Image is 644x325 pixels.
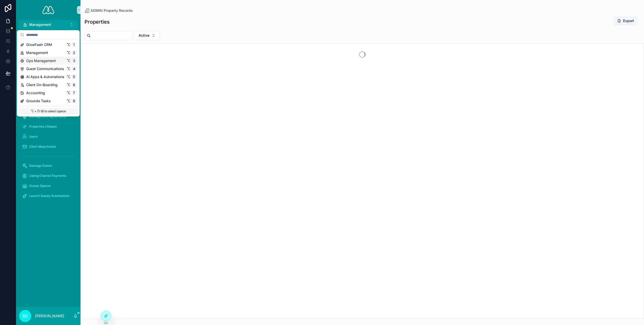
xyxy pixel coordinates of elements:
div: Suggestions [17,40,79,106]
span: ⌥ [66,67,70,71]
span: Management Agreements [29,115,66,119]
span: ⌥ [66,43,70,47]
span: Client On-Boarding [26,82,58,87]
a: Users [19,132,77,141]
span: Damage Claims [29,164,52,168]
button: Select Button [19,20,77,29]
p: ⌥ + (1-9) to select space [19,108,77,114]
span: Grounds Tasks [26,98,51,103]
div: scrollable content [16,29,80,207]
span: ⌥ [66,59,70,63]
span: 6 [72,83,76,87]
h1: Properties [85,18,110,25]
span: GrowFastr CRM [26,42,52,47]
span: Properties Lifespan [29,125,57,129]
span: Guest Communications [26,66,64,71]
span: ⌥ [66,51,70,55]
span: Accounting [26,90,45,95]
a: ADMIN Property Records [85,8,133,13]
p: [PERSON_NAME] [35,313,64,318]
span: Launch Guesty Automations [29,194,69,198]
span: ⌥ [66,99,70,103]
span: Management [29,22,51,27]
a: Guesty Spaces [19,181,77,190]
span: 7 [72,91,76,95]
span: 4 [72,67,76,71]
span: SC [22,313,28,319]
button: Export [613,16,638,25]
span: ⌥ [66,91,70,95]
span: 5 [72,75,76,79]
span: Client Mass Emails [29,145,56,149]
a: Properties Lifespan [19,122,77,131]
button: Select Button [134,31,160,40]
a: Listing Channel Payments [19,171,77,180]
span: Management [26,50,48,55]
span: Listing Channel Payments [29,174,66,178]
span: Ai Apps & Automations [26,74,64,79]
img: App logo [43,6,54,14]
span: Guesty Spaces [29,184,51,188]
span: 1 [72,43,76,47]
a: Client Mass Emails [19,142,77,151]
span: ⌥ [66,83,70,87]
span: ADMIN Property Records [91,8,133,13]
span: 2 [72,51,76,55]
span: Ops Management [26,58,56,63]
span: 3 [72,59,76,63]
span: ⌥ [66,75,70,79]
span: 8 [72,99,76,103]
a: Launch Guesty Automations [19,191,77,200]
a: Damage Claims [19,161,77,170]
a: Management Agreements [19,112,77,121]
span: Active [139,33,149,38]
span: Users [29,135,37,139]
